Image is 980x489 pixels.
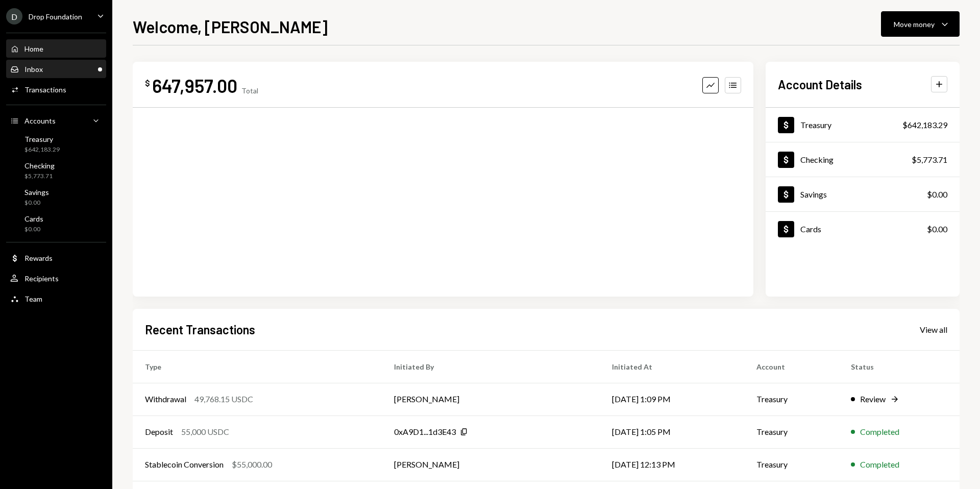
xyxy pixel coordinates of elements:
[133,16,328,37] h1: Welcome, [PERSON_NAME]
[6,60,106,78] a: Inbox
[6,132,106,156] a: Treasury$642,183.29
[6,269,106,287] a: Recipients
[600,448,744,481] td: [DATE] 12:13 PM
[860,458,899,471] div: Completed
[145,78,150,88] div: $
[800,120,831,130] div: Treasury
[24,274,59,283] div: Recipients
[145,393,186,405] div: Withdrawal
[145,426,173,438] div: Deposit
[920,324,947,335] a: View all
[744,448,839,481] td: Treasury
[766,177,960,211] a: Savings$0.00
[600,350,744,383] th: Initiated At
[778,76,862,93] h2: Account Details
[24,145,60,154] div: $642,183.29
[6,249,106,267] a: Rewards
[24,172,55,181] div: $5,773.71
[29,12,82,21] div: Drop Foundation
[6,211,106,236] a: Cards$0.00
[6,185,106,209] a: Savings$0.00
[145,321,255,338] h2: Recent Transactions
[24,214,43,223] div: Cards
[194,393,253,405] div: 49,768.15 USDC
[744,415,839,448] td: Treasury
[600,415,744,448] td: [DATE] 1:05 PM
[6,158,106,183] a: Checking$5,773.71
[24,254,53,262] div: Rewards
[800,155,834,164] div: Checking
[24,225,43,234] div: $0.00
[145,458,224,471] div: Stablecoin Conversion
[860,393,886,405] div: Review
[6,39,106,58] a: Home
[181,426,229,438] div: 55,000 USDC
[133,350,382,383] th: Type
[241,86,258,95] div: Total
[912,154,947,166] div: $5,773.71
[24,44,43,53] div: Home
[24,188,49,197] div: Savings
[24,161,55,170] div: Checking
[382,383,600,415] td: [PERSON_NAME]
[382,448,600,481] td: [PERSON_NAME]
[24,199,49,207] div: $0.00
[881,11,960,37] button: Move money
[6,289,106,308] a: Team
[800,189,827,199] div: Savings
[766,212,960,246] a: Cards$0.00
[6,80,106,99] a: Transactions
[744,383,839,415] td: Treasury
[394,426,456,438] div: 0xA9D1...1d3E43
[920,325,947,335] div: View all
[382,350,600,383] th: Initiated By
[24,135,60,143] div: Treasury
[744,350,839,383] th: Account
[232,458,272,471] div: $55,000.00
[24,65,43,74] div: Inbox
[927,223,947,235] div: $0.00
[894,19,935,30] div: Move money
[24,295,42,303] div: Team
[152,74,237,97] div: 647,957.00
[6,8,22,25] div: D
[839,350,960,383] th: Status
[766,108,960,142] a: Treasury$642,183.29
[902,119,947,131] div: $642,183.29
[860,426,899,438] div: Completed
[800,224,821,234] div: Cards
[6,111,106,130] a: Accounts
[927,188,947,201] div: $0.00
[24,85,66,94] div: Transactions
[24,116,56,125] div: Accounts
[600,383,744,415] td: [DATE] 1:09 PM
[766,142,960,177] a: Checking$5,773.71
